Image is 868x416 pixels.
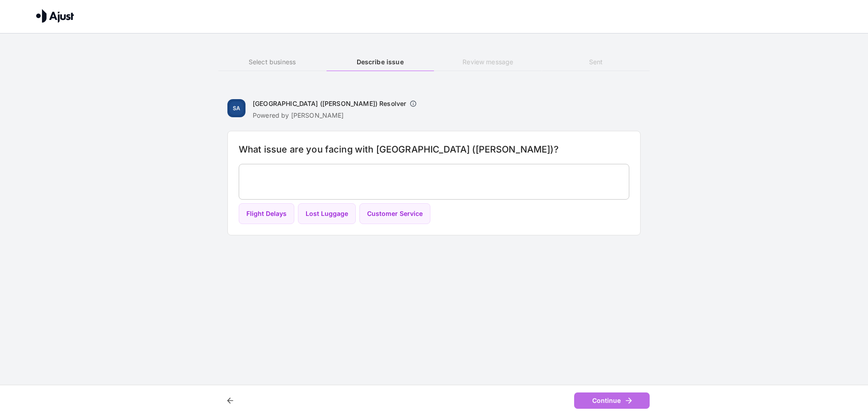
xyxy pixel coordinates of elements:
img: Sydney Airport (Kingsford Smith) [227,99,245,117]
button: Flight Delays [239,203,294,225]
h6: Review message [434,57,542,67]
img: Ajust [36,9,74,23]
h6: Select business [218,57,326,67]
h6: Sent [542,57,650,67]
button: Customer Service [359,203,430,225]
button: Continue [574,392,650,409]
button: Lost Luggage [298,203,356,225]
h6: What issue are you facing with [GEOGRAPHIC_DATA] ([PERSON_NAME])? [239,142,629,157]
h6: [GEOGRAPHIC_DATA] ([PERSON_NAME]) Resolver [253,99,406,108]
p: Powered by [PERSON_NAME] [253,111,420,120]
h6: Describe issue [326,57,434,67]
